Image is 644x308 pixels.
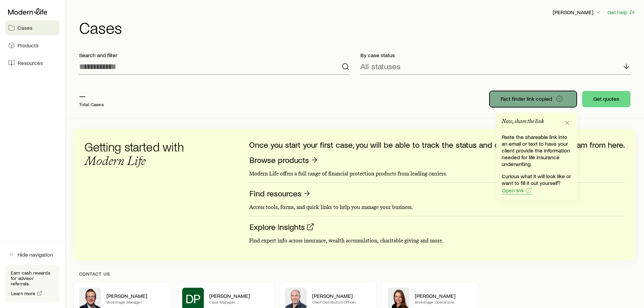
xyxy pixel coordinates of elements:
[5,247,59,262] button: Hide navigation
[360,62,401,71] p: All statuses
[249,170,625,177] p: Modern Life offers a full range of financial protection products from leading carriers.
[553,9,601,16] p: [PERSON_NAME]
[18,251,53,258] span: Hide navigation
[501,96,552,101] span: Fact finder link copied
[502,187,532,193] a: Open link
[5,20,59,35] a: Cases
[5,265,59,303] div: Earn cash rewards for advisor referrals.Learn more
[415,299,474,305] p: Brokerage Operations
[312,292,371,299] p: [PERSON_NAME]
[249,155,319,165] a: Browse products
[18,60,43,66] span: Resources
[502,188,524,193] span: Open link
[85,153,146,168] span: Modern Life
[79,52,350,58] p: Search and filter
[502,134,572,167] p: Paste the shareable link into an email or text to have your client provide the information needed...
[11,270,54,286] p: Earn cash rewards for advisor referrals.
[106,292,165,299] p: [PERSON_NAME]
[607,8,636,16] button: Get help
[415,292,474,299] p: [PERSON_NAME]
[502,173,572,186] p: Curious what it will look like or want to fill it out yourself?
[79,19,636,35] h1: Cases
[85,140,193,168] h3: Getting started with
[79,271,630,277] p: Contact us
[552,8,602,17] button: [PERSON_NAME]
[209,292,268,299] p: [PERSON_NAME]
[11,291,35,296] span: Learn more
[360,52,631,58] p: By case status
[249,204,625,211] p: Access tools, forms, and quick links to help you manage your business.
[5,38,59,53] a: Products
[186,292,201,305] span: DP
[209,299,268,305] p: Case Manager
[249,222,315,232] a: Explore insights
[502,187,532,194] button: Open link
[249,188,311,199] a: Find resources
[490,91,577,107] button: Fact finder link copied
[79,91,104,100] p: —
[312,299,371,305] p: Chief Distribution Officer
[79,102,104,107] p: Total Cases
[249,237,625,244] p: Find expert info across insurance, wealth accumulation, charitable giving and more.
[502,118,544,128] p: Now, share the link
[582,91,630,107] button: Get quotes
[249,140,625,149] p: Once you start your first case, you will be able to track the status and collaborate with your te...
[18,42,39,49] span: Products
[106,299,165,305] p: Brokerage Manager
[5,55,59,70] a: Resources
[18,24,32,31] span: Cases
